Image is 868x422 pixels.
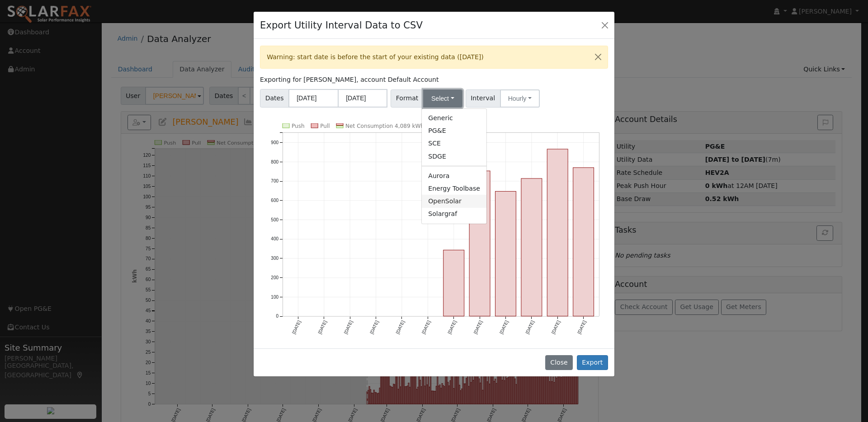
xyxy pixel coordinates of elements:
h4: Export Utility Interval Data to CSV [260,18,423,33]
text: [DATE] [499,319,509,334]
button: Close [589,46,608,68]
rect: onclick="" [573,168,594,316]
text: [DATE] [395,319,406,334]
button: Close [545,355,573,370]
text: 700 [271,178,278,183]
text: [DATE] [551,319,561,334]
a: SCE [422,137,486,150]
a: Aurora [422,169,486,182]
a: OpenSolar [422,195,486,207]
text: [DATE] [576,319,587,334]
text: [DATE] [317,319,328,334]
a: PG&E [422,125,486,137]
text: 0 [276,314,279,319]
rect: onclick="" [547,149,568,316]
text: 600 [271,198,278,203]
a: Generic [422,112,486,125]
button: Export [577,355,608,370]
text: [DATE] [524,319,535,334]
text: 800 [271,159,278,164]
text: 500 [271,217,278,222]
button: Close [599,19,611,31]
text: [DATE] [421,319,431,334]
text: [DATE] [291,319,302,334]
label: Exporting for [PERSON_NAME], account Default Account [260,75,439,84]
span: Interval [466,89,500,108]
span: Dates [260,89,289,108]
text: [DATE] [369,319,379,334]
text: [DATE] [447,319,457,334]
rect: onclick="" [521,178,542,316]
div: Warning: start date is before the start of your existing data ([DATE]) [260,46,608,69]
text: Pull [320,123,330,129]
button: Select [423,89,462,108]
text: 100 [271,295,278,300]
text: [DATE] [473,319,483,334]
text: 300 [271,256,278,261]
span: Format [391,89,424,108]
text: [DATE] [343,319,354,334]
rect: onclick="" [443,250,464,316]
text: Push [292,123,305,129]
a: Energy Toolbase [422,182,486,195]
text: 900 [271,140,278,145]
text: Net Consumption 4,089 kWh [345,123,424,129]
text: 200 [271,275,278,280]
rect: onclick="" [495,192,516,316]
a: SDGE [422,150,486,163]
rect: onclick="" [469,171,490,316]
text: 400 [271,236,278,241]
button: Hourly [500,89,540,108]
a: Solargraf [422,208,486,220]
